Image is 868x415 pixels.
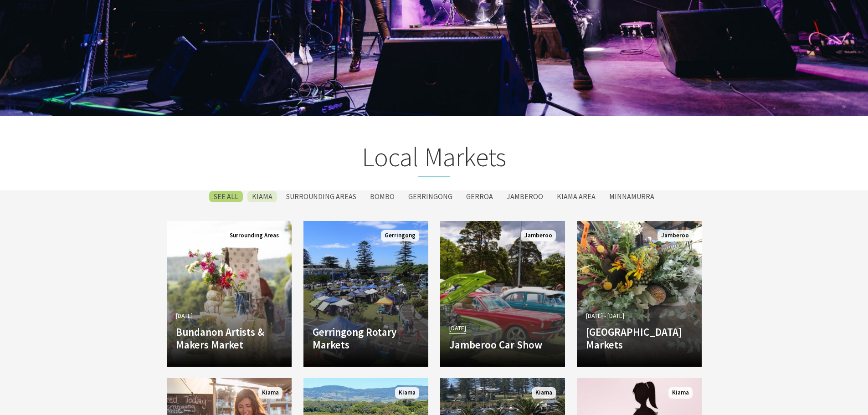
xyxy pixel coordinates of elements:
[395,387,419,399] span: Kiama
[176,326,282,351] h4: Bundanon Artists & Makers Market
[462,191,498,202] label: Gerroa
[176,311,193,321] span: [DATE]
[404,191,457,202] label: Gerringong
[167,221,292,367] a: [DATE] Bundanon Artists & Makers Market Surrounding Areas
[586,311,624,321] span: [DATE] - [DATE]
[313,326,419,351] h4: Gerringong Rotary Markets
[586,326,693,351] h4: [GEOGRAPHIC_DATA] Markets
[440,221,565,367] a: [DATE] Jamberoo Car Show Jamberoo
[303,221,428,367] a: Gerringong Rotary Markets Gerringong
[258,387,282,399] span: Kiama
[521,230,556,241] span: Jamberoo
[605,191,659,202] label: Minnamurra
[209,191,243,202] label: SEE All
[552,191,600,202] label: Kiama Area
[282,191,361,202] label: Surrounding Areas
[226,230,282,241] span: Surrounding Areas
[247,191,277,202] label: Kiama
[532,387,556,399] span: Kiama
[381,230,419,241] span: Gerringong
[657,230,693,241] span: Jamberoo
[668,387,693,399] span: Kiama
[449,338,556,351] h4: Jamberoo Car Show
[449,323,466,333] span: [DATE]
[502,191,548,202] label: Jamberoo
[577,221,702,367] a: [DATE] - [DATE] [GEOGRAPHIC_DATA] Markets Jamberoo
[365,191,399,202] label: Bombo
[164,141,704,177] h2: Local Markets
